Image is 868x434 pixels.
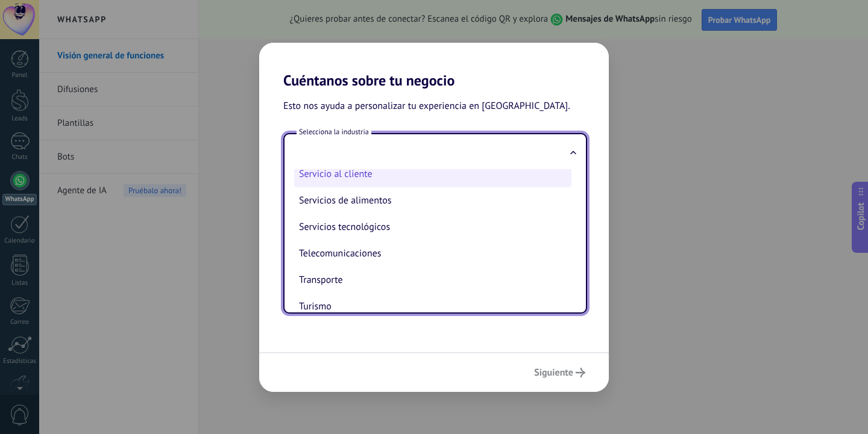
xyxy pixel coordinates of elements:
li: Servicio al cliente [294,161,571,187]
li: Servicios tecnológicos [294,214,571,240]
li: Turismo [294,293,571,320]
li: Transporte [294,267,571,293]
li: Telecomunicaciones [294,240,571,267]
li: Servicios de alimentos [294,187,571,214]
span: Esto nos ayuda a personalizar tu experiencia en [GEOGRAPHIC_DATA]. [283,99,570,114]
h2: Cuéntanos sobre tu negocio [259,43,609,89]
